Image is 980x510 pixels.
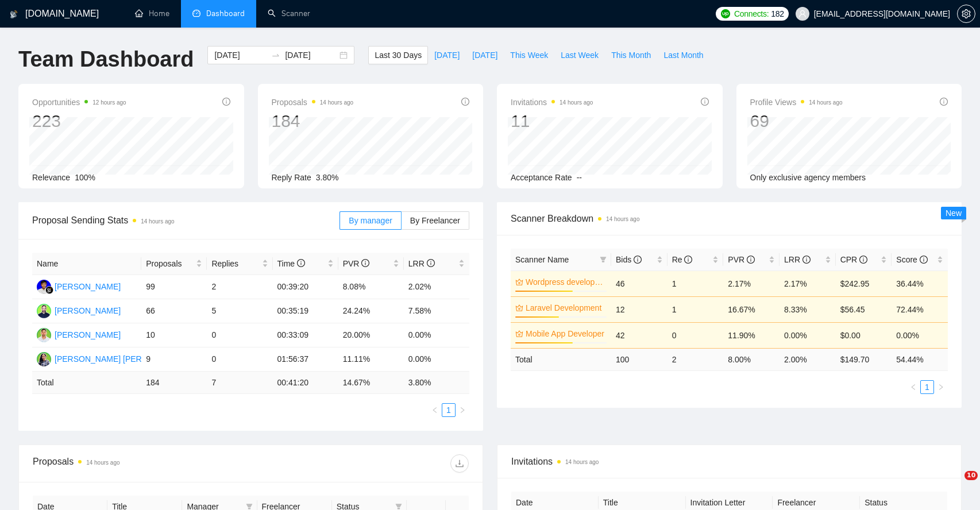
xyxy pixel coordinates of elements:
[442,403,456,417] li: 1
[668,322,724,348] td: 0
[701,98,709,106] span: info-circle
[434,49,460,61] span: [DATE]
[611,322,668,348] td: 42
[277,259,305,268] span: Time
[268,9,310,18] a: searchScanner
[10,5,18,24] img: logo
[459,407,466,414] span: right
[734,7,769,20] span: Connects:
[892,271,948,296] td: 36.44%
[55,304,121,317] div: [PERSON_NAME]
[920,380,934,394] li: 1
[526,302,604,314] a: Laravel Development
[511,110,593,132] div: 11
[605,46,657,64] button: This Month
[940,98,948,106] span: info-circle
[141,253,207,275] th: Proposals
[668,348,724,370] td: 2
[146,257,194,270] span: Proposals
[338,372,404,394] td: 14.67 %
[427,259,435,267] span: info-circle
[836,348,892,370] td: $ 149.70
[375,49,422,61] span: Last 30 Days
[560,99,593,106] time: 14 hours ago
[55,329,121,341] div: [PERSON_NAME]
[37,280,51,294] img: FR
[404,275,469,299] td: 2.02%
[836,322,892,348] td: $0.00
[577,173,582,182] span: --
[272,173,311,182] span: Reply Rate
[37,306,121,315] a: SK[PERSON_NAME]
[611,49,651,61] span: This Month
[207,275,272,299] td: 2
[320,99,353,106] time: 14 hours ago
[37,328,51,342] img: AC
[45,286,53,294] img: gigradar-bm.png
[747,256,755,264] span: info-circle
[192,9,200,17] span: dashboard
[957,9,975,18] a: setting
[32,253,141,275] th: Name
[338,323,404,347] td: 20.00%
[428,403,442,417] button: left
[442,404,455,416] a: 1
[723,271,780,296] td: 2.17%
[141,299,207,323] td: 66
[937,384,944,391] span: right
[750,95,843,109] span: Profile Views
[273,299,338,323] td: 00:35:19
[32,372,141,394] td: Total
[504,46,554,64] button: This Week
[428,403,442,417] li: Previous Page
[565,459,599,465] time: 14 hours ago
[964,471,978,480] span: 10
[408,259,435,268] span: LRR
[338,299,404,323] td: 24.24%
[600,256,607,263] span: filter
[37,354,189,363] a: SS[PERSON_NAME] [PERSON_NAME]
[431,407,438,414] span: left
[404,372,469,394] td: 3.80 %
[271,51,280,60] span: to
[515,255,569,264] span: Scanner Name
[892,348,948,370] td: 54.44 %
[75,173,95,182] span: 100%
[368,46,428,64] button: Last 30 Days
[338,275,404,299] td: 8.08%
[750,173,866,182] span: Only exclusive agency members
[33,454,251,473] div: Proposals
[207,299,272,323] td: 5
[211,257,259,270] span: Replies
[395,503,402,510] span: filter
[404,347,469,372] td: 0.00%
[404,323,469,347] td: 0.00%
[836,296,892,322] td: $56.45
[526,327,604,340] a: Mobile App Developer
[428,46,466,64] button: [DATE]
[273,275,338,299] td: 00:39:20
[272,95,354,109] span: Proposals
[561,49,599,61] span: Last Week
[798,10,807,18] span: user
[668,296,724,322] td: 1
[32,95,126,109] span: Opportunities
[461,98,469,106] span: info-circle
[750,110,843,132] div: 69
[246,503,253,510] span: filter
[404,299,469,323] td: 7.58%
[515,278,523,286] span: crown
[784,255,811,264] span: LRR
[273,372,338,394] td: 00:41:20
[934,380,948,394] li: Next Page
[684,256,692,264] span: info-circle
[285,49,337,61] input: End date
[272,110,354,132] div: 184
[780,296,836,322] td: 8.33%
[207,323,272,347] td: 0
[37,281,121,291] a: FR[PERSON_NAME]
[141,275,207,299] td: 99
[896,255,927,264] span: Score
[723,348,780,370] td: 8.00 %
[892,296,948,322] td: 72.44%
